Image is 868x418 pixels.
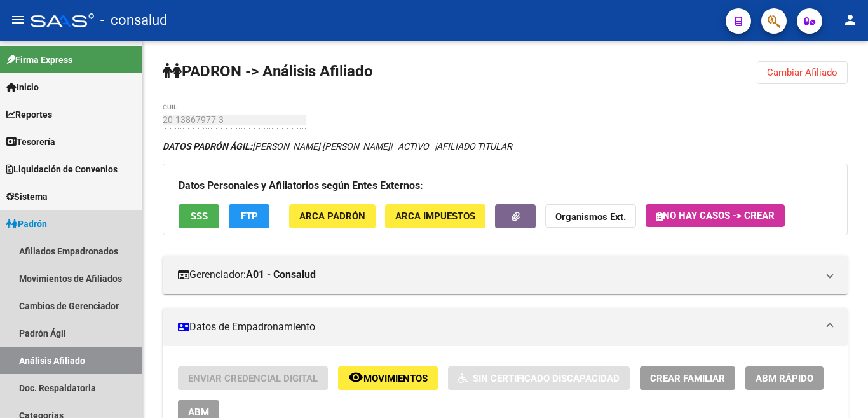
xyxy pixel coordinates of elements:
[179,177,832,195] h3: Datos Personales y Afiliatorios según Entes Externos:
[246,268,316,282] strong: A01 - Consalud
[348,370,363,385] mat-icon: remove_red_eye
[163,308,848,346] mat-expansion-panel-header: Datos de Empadronamiento
[6,190,48,204] span: Sistema
[448,366,630,390] button: Sin Certificado Discapacidad
[163,256,848,294] mat-expansion-panel-header: Gerenciador:A01 - Consalud
[178,366,328,390] button: Enviar Credencial Digital
[100,6,167,34] span: - consalud
[10,12,25,27] mat-icon: menu
[6,217,47,231] span: Padrón
[555,212,626,223] strong: Organismos Ext.
[191,211,208,223] span: SSS
[745,366,824,390] button: ABM Rápido
[437,141,512,151] span: AFILIADO TITULAR
[163,141,390,151] span: [PERSON_NAME] [PERSON_NAME]
[6,108,52,122] span: Reportes
[6,53,72,67] span: Firma Express
[640,366,735,390] button: Crear Familiar
[188,373,318,384] span: Enviar Credencial Digital
[241,211,258,223] span: FTP
[299,211,365,223] span: ARCA Padrón
[363,373,428,384] span: Movimientos
[6,80,39,94] span: Inicio
[178,320,817,334] mat-panel-title: Datos de Empadronamiento
[6,162,118,176] span: Liquidación de Convenios
[757,61,848,84] button: Cambiar Afiliado
[163,62,373,80] strong: PADRON -> Análisis Afiliado
[650,373,725,384] span: Crear Familiar
[656,210,775,221] span: No hay casos -> Crear
[756,373,813,384] span: ABM Rápido
[646,204,785,227] button: No hay casos -> Crear
[229,204,269,228] button: FTP
[767,67,837,78] span: Cambiar Afiliado
[473,373,620,384] span: Sin Certificado Discapacidad
[188,407,209,418] span: ABM
[395,211,475,223] span: ARCA Impuestos
[825,375,855,405] iframe: Intercom live chat
[163,141,252,151] strong: DATOS PADRÓN ÁGIL:
[843,12,858,27] mat-icon: person
[179,204,219,228] button: SSS
[163,141,512,151] i: | ACTIVO |
[545,204,636,228] button: Organismos Ext.
[178,268,817,282] mat-panel-title: Gerenciador:
[6,135,55,149] span: Tesorería
[289,204,376,228] button: ARCA Padrón
[385,204,485,228] button: ARCA Impuestos
[338,366,438,390] button: Movimientos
